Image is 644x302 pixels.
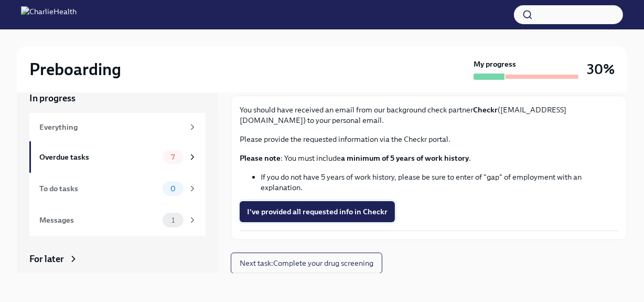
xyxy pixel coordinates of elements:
div: Everything [39,121,184,133]
div: Overdue tasks [39,151,158,163]
p: Please provide the requested information via the Checkr portal. [240,134,618,144]
strong: a minimum of 5 years of work history [341,153,469,163]
strong: Please note [240,153,281,163]
strong: My progress [474,59,516,69]
button: I've provided all requested info in Checkr [240,201,395,222]
span: 7 [165,153,181,161]
a: Everything [29,113,206,141]
a: In progress [29,92,206,105]
div: For later [29,253,64,265]
a: For later [29,253,206,265]
h2: Preboarding [29,59,121,80]
span: 1 [165,216,181,224]
p: You should have received an email from our background check partner ([EMAIL_ADDRESS][DOMAIN_NAME]... [240,105,618,126]
h3: 30% [587,60,615,79]
span: 0 [164,185,182,193]
strong: Checkr [473,105,498,114]
span: I've provided all requested info in Checkr [247,206,388,217]
div: Messages [39,214,158,226]
a: To do tasks0 [29,173,206,204]
a: Overdue tasks7 [29,141,206,173]
li: If you do not have 5 years of work history, please be sure to enter of "gap" of employment with a... [261,172,618,193]
p: : You must include . [240,153,618,163]
button: Next task:Complete your drug screening [231,253,382,274]
img: CharlieHealth [21,6,77,23]
span: Next task : Complete your drug screening [240,258,373,268]
div: To do tasks [39,183,158,194]
a: Messages1 [29,204,206,236]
